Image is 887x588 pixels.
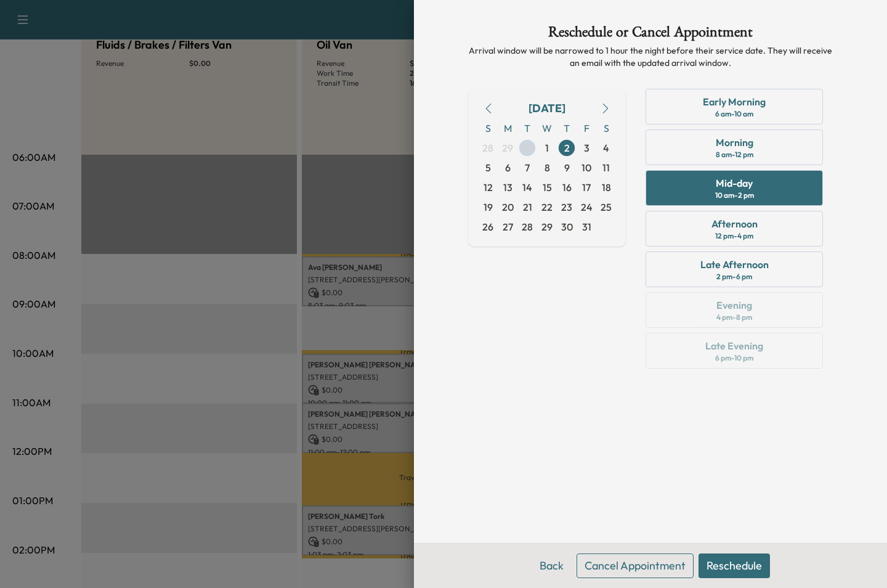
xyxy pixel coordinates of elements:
span: 26 [482,219,493,234]
span: 17 [582,180,591,195]
span: 15 [543,180,552,195]
span: 30 [561,219,573,234]
span: 12 [484,180,493,195]
span: 22 [541,200,553,214]
div: 10 am - 2 pm [715,190,754,200]
button: Cancel Appointment [577,553,694,578]
span: 20 [502,200,514,214]
span: 7 [525,160,530,175]
span: M [498,118,517,138]
span: 28 [482,141,493,155]
span: 31 [582,219,591,234]
span: T [517,118,537,138]
span: 10 [581,160,591,175]
div: Late Afternoon [700,257,769,272]
span: 5 [485,160,491,175]
span: 18 [602,180,611,195]
span: 14 [522,180,532,195]
span: 8 [545,160,550,175]
span: T [557,118,577,138]
span: W [537,118,557,138]
span: 29 [541,219,553,234]
span: S [596,118,616,138]
div: 6 am - 10 am [715,109,753,119]
span: 27 [503,219,513,234]
span: 19 [484,200,493,214]
span: 9 [564,160,570,175]
span: F [577,118,596,138]
span: 13 [503,180,512,195]
span: 4 [603,141,609,155]
div: [DATE] [529,100,565,117]
div: Morning [716,135,753,150]
span: 28 [522,219,533,234]
span: S [478,118,498,138]
span: 21 [523,200,532,214]
div: 12 pm - 4 pm [715,231,753,241]
div: 8 am - 12 pm [716,150,753,160]
span: 16 [562,180,572,195]
span: 24 [581,200,593,214]
button: Back [532,553,572,578]
span: 6 [505,160,511,175]
div: Early Morning [703,94,766,109]
button: Reschedule [699,553,770,578]
span: 23 [561,200,572,214]
p: Arrival window will be narrowed to 1 hour the night before their service date. They will receive ... [468,44,833,69]
span: 30 [521,141,533,155]
h1: Reschedule or Cancel Appointment [468,25,833,44]
span: 29 [502,141,513,155]
div: 2 pm - 6 pm [716,272,752,282]
div: Afternoon [711,216,758,231]
span: 2 [564,141,570,155]
span: 3 [584,141,589,155]
div: Mid-day [716,176,753,190]
span: 11 [602,160,610,175]
span: 25 [601,200,612,214]
span: 1 [545,141,549,155]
